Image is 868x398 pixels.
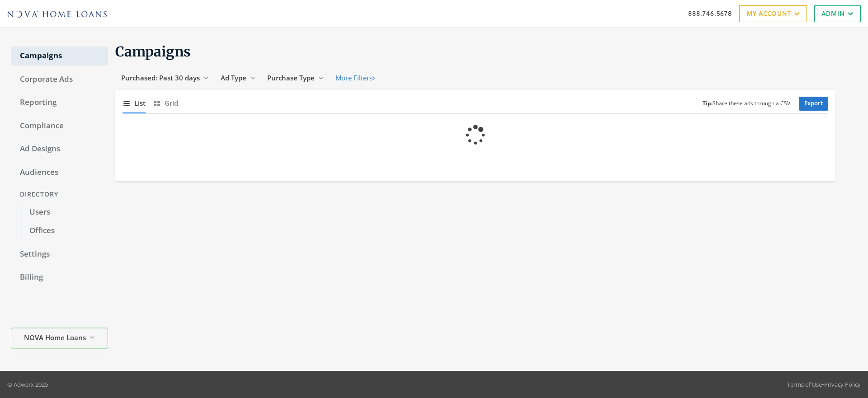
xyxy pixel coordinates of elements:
[267,73,315,82] span: Purchase Type
[11,268,108,287] a: Billing
[799,97,828,111] a: Export
[20,221,108,240] a: Offices
[20,203,108,222] a: Users
[11,163,108,182] a: Audiences
[215,70,261,86] button: Ad Type
[24,332,86,343] span: NOVA Home Loans
[824,380,861,389] a: Privacy Policy
[261,70,330,86] button: Purchase Type
[7,380,48,389] p: © Adwerx 2025
[7,11,107,17] img: Adwerx
[11,328,108,349] button: NOVA Home Loans
[11,70,108,89] a: Corporate Ads
[11,186,108,203] div: Directory
[330,70,381,86] button: More Filters
[134,98,146,108] span: List
[11,117,108,136] a: Compliance
[115,43,191,60] span: Campaigns
[787,380,861,389] div: •
[703,99,712,107] b: Tip:
[123,94,146,113] button: List
[121,73,200,82] span: Purchased: Past 30 days
[814,5,861,22] a: Admin
[11,140,108,159] a: Ad Designs
[153,94,178,113] button: Grid
[739,5,807,22] a: My Account
[703,99,792,108] small: Share these ads through a CSV.
[787,380,822,389] a: Terms of Use
[115,70,215,86] button: Purchased: Past 30 days
[11,47,108,66] a: Campaigns
[688,9,732,18] a: 888.746.5678
[221,73,246,82] span: Ad Type
[11,93,108,112] a: Reporting
[11,245,108,264] a: Settings
[165,98,178,108] span: Grid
